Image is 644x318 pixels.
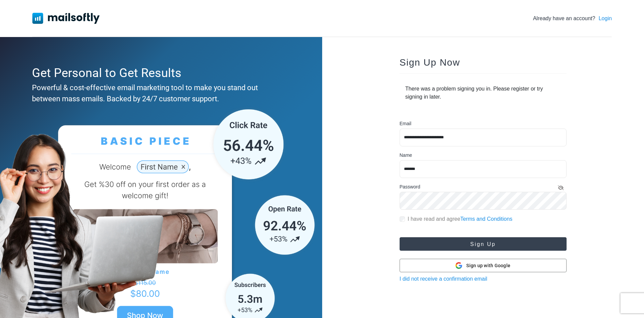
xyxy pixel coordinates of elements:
div: There was a problem signing you in. Please register or try signing in later. [400,79,567,107]
div: Powerful & cost-effective email marketing tool to make you stand out between mass emails. Backed ... [32,82,287,104]
label: Password [400,183,420,190]
button: Sign Up [400,237,567,251]
a: I did not receive a confirmation email [400,276,487,282]
button: Sign up with Google [400,259,567,272]
a: Login [599,14,612,23]
div: Already have an account? [533,14,612,23]
label: Email [400,120,411,127]
i: Hide Password [558,185,564,190]
span: Sign Up Now [400,57,460,68]
a: Terms and Conditions [460,216,512,222]
span: Sign up with Google [466,262,510,269]
img: Mailsoftly [32,13,100,24]
div: Get Personal to Get Results [32,64,287,82]
label: I have read and agree [408,215,512,223]
label: Name [400,152,412,159]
